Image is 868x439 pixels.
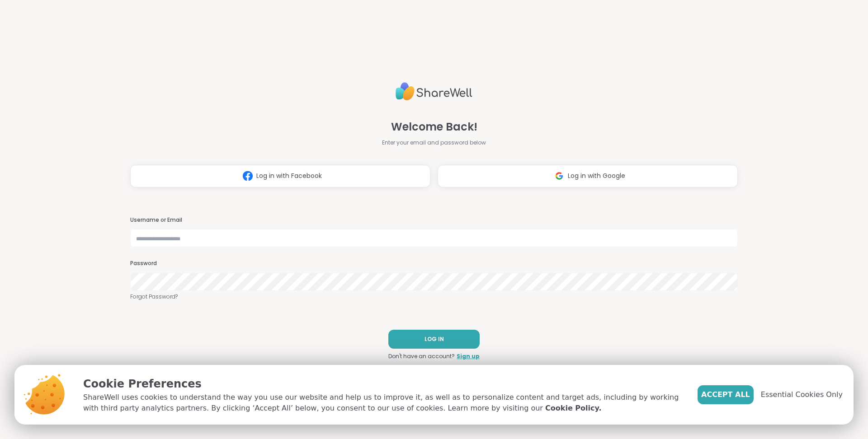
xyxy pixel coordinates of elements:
[391,119,477,135] span: Welcome Back!
[130,216,738,224] h3: Username or Email
[130,165,430,187] button: Log in with Facebook
[698,385,754,404] button: Accept All
[551,168,568,184] img: ShareWell Logomark
[396,79,472,104] img: ShareWell Logo
[83,376,683,392] p: Cookie Preferences
[425,335,444,343] span: LOG IN
[239,168,256,184] img: ShareWell Logomark
[761,389,843,400] span: Essential Cookies Only
[545,403,601,414] a: Cookie Policy.
[83,392,683,414] p: ShareWell uses cookies to understand the way you use our website and help us to improve it, as we...
[130,293,738,301] a: Forgot Password?
[457,352,480,360] a: Sign up
[130,260,738,267] h3: Password
[388,352,455,360] span: Don't have an account?
[382,139,486,147] span: Enter your email and password below
[701,389,750,400] span: Accept All
[438,165,738,187] button: Log in with Google
[256,171,322,181] span: Log in with Facebook
[568,171,625,181] span: Log in with Google
[388,330,480,349] button: LOG IN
